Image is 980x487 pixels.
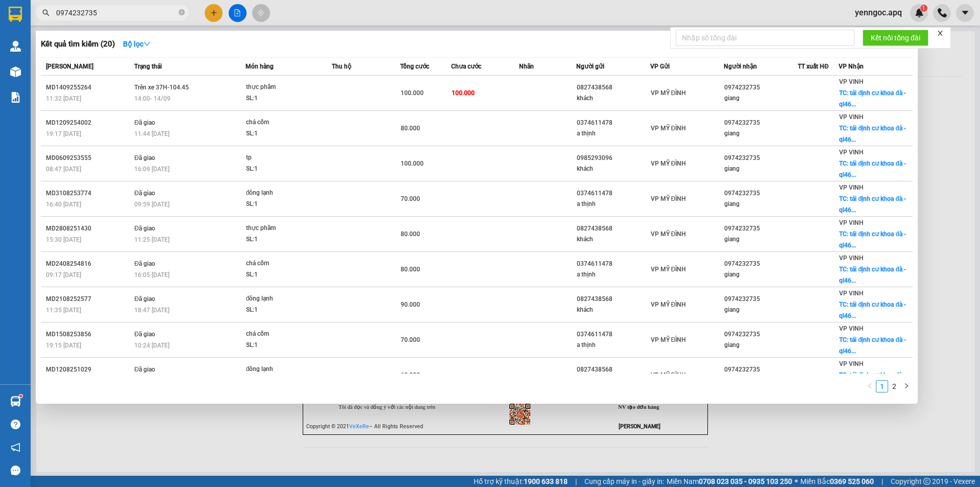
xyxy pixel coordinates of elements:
[46,294,131,305] div: MD2108252577
[143,40,151,48] span: down
[46,329,131,340] div: MD1508253856
[46,307,81,314] span: 11:35 [DATE]
[10,92,21,103] img: solution-icon
[651,372,687,379] span: VP MỸ ĐÌNH
[724,164,797,174] div: giang
[577,259,650,269] div: 0374611478
[839,230,906,249] span: TC: tái định cư khoa đà - ql46...
[577,82,650,93] div: 0827438568
[577,93,650,104] div: khách
[246,234,323,245] div: SL: 1
[724,199,797,210] div: giang
[724,305,797,315] div: giang
[11,466,20,475] span: message
[724,340,797,351] div: giang
[56,7,177,18] input: Tìm tên, số ĐT hoặc mã đơn
[46,236,81,243] span: 15:30 [DATE]
[451,63,481,70] span: Chưa cước
[724,294,797,305] div: 0974232735
[577,329,650,340] div: 0374611478
[246,188,323,199] div: đông lạnh
[651,336,687,343] span: VP MỸ ĐÌNH
[46,259,131,269] div: MD2408254816
[246,164,323,175] div: SL: 1
[134,154,155,161] span: Đã giao
[839,63,864,70] span: VP Nhận
[519,63,534,70] span: Nhãn
[724,364,797,375] div: 0974232735
[134,225,155,232] span: Đã giao
[46,271,81,279] span: 09:17 [DATE]
[246,269,323,281] div: SL: 1
[246,293,323,305] div: đông lạnh
[798,63,829,70] span: TT xuất HĐ
[724,234,797,245] div: giang
[134,190,155,197] span: Đã giao
[724,63,757,70] span: Người nhận
[401,336,420,343] span: 70.000
[577,223,650,234] div: 0827438568
[577,118,650,128] div: 0374611478
[46,130,81,137] span: 19:17 [DATE]
[46,364,131,375] div: MD1208251029
[46,188,131,199] div: MD3108253774
[888,380,900,392] li: 2
[19,395,22,398] sup: 1
[401,301,420,308] span: 90.000
[863,30,928,46] button: Kết nối tổng đài
[889,381,900,392] a: 2
[724,93,797,104] div: giang
[577,340,650,351] div: a thịnh
[134,166,169,173] span: 16:09 [DATE]
[839,325,864,332] span: VP VINH
[246,340,323,351] div: SL: 1
[876,381,888,392] a: 1
[724,223,797,234] div: 0974232735
[46,95,81,102] span: 11:32 [DATE]
[903,383,910,389] span: right
[871,32,920,43] span: Kết nối tổng đài
[246,364,323,375] div: đông lạnh
[115,36,159,52] button: Bộ lọcdown
[651,125,687,132] span: VP MỸ ĐÌNH
[246,117,323,128] div: chả cốm
[651,266,687,273] span: VP MỸ ĐÌNH
[134,63,162,70] span: Trạng thái
[724,188,797,199] div: 0974232735
[651,160,687,167] span: VP MỸ ĐÌNH
[10,41,21,52] img: warehouse-icon
[876,380,888,392] li: 1
[900,380,913,392] li: Next Page
[401,195,420,202] span: 70.000
[246,305,323,316] div: SL: 1
[9,7,22,22] img: logo-vxr
[577,269,650,280] div: a thịnh
[577,305,650,315] div: khách
[900,380,913,392] button: right
[46,342,81,349] span: 19:15 [DATE]
[401,266,420,273] span: 80.000
[839,372,906,390] span: TC: tái định cư khoa đà - ql46...
[676,30,854,46] input: Nhập số tổng đài
[10,66,21,77] img: warehouse-icon
[864,380,876,392] button: left
[937,30,944,37] span: close
[11,443,20,452] span: notification
[724,259,797,269] div: 0974232735
[867,383,873,389] span: left
[400,63,429,70] span: Tổng cước
[650,63,670,70] span: VP Gửi
[246,93,323,104] div: SL: 1
[246,223,323,234] div: thực phẩm
[46,166,81,173] span: 08:47 [DATE]
[724,82,797,93] div: 0974232735
[134,331,155,338] span: Đã giao
[179,8,185,18] span: close-circle
[246,63,274,70] span: Món hàng
[577,188,650,199] div: 0374611478
[577,164,650,174] div: khách
[246,199,323,210] div: SL: 1
[46,118,131,128] div: MD1209254002
[134,84,189,91] span: Trên xe 37H-104.45
[134,260,155,267] span: Đã giao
